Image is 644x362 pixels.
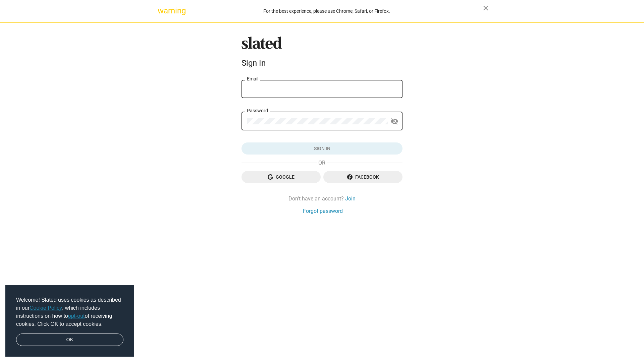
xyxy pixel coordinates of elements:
div: cookieconsent [5,285,134,357]
button: Facebook [323,171,402,183]
div: Don't have an account? [241,195,402,202]
mat-icon: visibility_off [390,116,398,127]
mat-icon: close [482,4,490,12]
a: dismiss cookie message [16,334,123,346]
span: Facebook [329,171,397,183]
span: Welcome! Slated uses cookies as described in our , which includes instructions on how to of recei... [16,296,123,328]
a: opt-out [68,313,85,319]
span: Google [247,171,315,183]
a: Cookie Policy [30,305,62,311]
mat-icon: warning [158,7,166,15]
button: Google [241,171,321,183]
button: Show password [388,115,401,128]
div: Sign In [241,58,402,68]
div: For the best experience, please use Chrome, Safari, or Firefox. [170,7,483,16]
sl-branding: Sign In [241,37,402,71]
a: Join [345,195,356,202]
a: Forgot password [303,207,343,215]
